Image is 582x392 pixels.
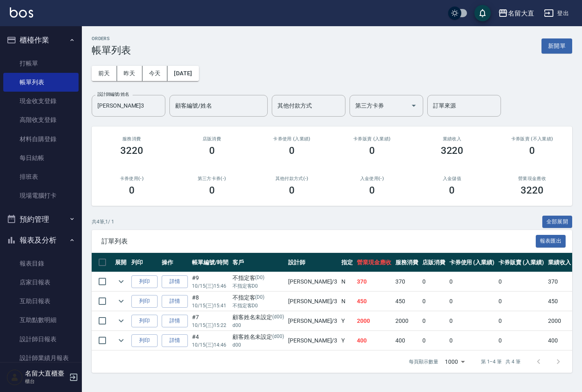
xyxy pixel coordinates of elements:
h3: 3220 [441,145,464,156]
th: 服務消費 [393,253,420,272]
a: 打帳單 [3,54,79,73]
p: 共 4 筆, 1 / 1 [92,218,114,225]
th: 指定 [339,253,355,272]
h3: 0 [369,145,375,156]
th: 營業現金應收 [355,253,393,272]
button: 名留大直 [495,5,537,22]
h2: 第三方卡券(-) [182,176,242,181]
td: Y [339,331,355,350]
h3: 0 [369,185,375,196]
p: 不指定客D0 [232,302,284,309]
button: expand row [115,295,127,307]
th: 列印 [129,253,160,272]
h2: 卡券使用(-) [102,176,162,181]
p: (D0) [255,293,264,302]
p: 10/15 (三) 15:22 [192,322,228,329]
h2: 店販消費 [182,136,242,142]
a: 帳單列表 [3,73,79,92]
td: 2000 [355,311,393,331]
button: 列印 [131,315,158,327]
td: #8 [190,292,230,311]
a: 排班表 [3,167,79,186]
h3: 0 [129,185,135,196]
div: 不指定客 [232,293,284,302]
p: (d00) [272,313,284,322]
h2: 其他付款方式(-) [262,176,322,181]
button: save [474,5,491,21]
p: 10/15 (三) 15:46 [192,282,228,290]
td: 450 [393,292,420,311]
h2: 卡券販賣 (入業績) [342,136,402,142]
button: 報表及分析 [3,230,79,251]
h2: 入金儲值 [422,176,483,181]
img: Logo [10,7,33,18]
th: 設計師 [286,253,339,272]
button: 昨天 [117,66,142,81]
td: 0 [496,331,546,350]
td: [PERSON_NAME] /3 [286,272,339,291]
h3: 3220 [521,185,544,196]
h2: ORDERS [92,36,131,41]
div: 顧客姓名未設定 [232,333,284,341]
td: 370 [355,272,393,291]
button: 今天 [142,66,168,81]
button: expand row [115,315,127,327]
th: 展開 [113,253,129,272]
td: 400 [355,331,393,350]
p: 10/15 (三) 14:46 [192,341,228,349]
td: [PERSON_NAME] /3 [286,311,339,331]
button: 登出 [541,6,572,21]
label: 設計師編號/姓名 [97,91,129,97]
th: 店販消費 [420,253,447,272]
a: 現場電腦打卡 [3,186,79,205]
td: 0 [420,272,447,291]
div: 不指定客 [232,274,284,282]
button: 列印 [131,295,158,308]
img: Person [7,369,23,385]
button: [DATE] [167,66,199,81]
h2: 營業現金應收 [502,176,562,181]
h3: 0 [529,145,535,156]
div: 1000 [442,351,468,373]
td: 0 [496,292,546,311]
button: 前天 [92,66,117,81]
h3: 0 [209,185,215,196]
p: (d00) [272,333,284,341]
a: 現金收支登錄 [3,92,79,110]
button: 櫃檯作業 [3,29,79,51]
td: 370 [546,272,573,291]
a: 報表目錄 [3,254,79,273]
button: 列印 [131,275,158,288]
button: 列印 [131,334,158,347]
div: 名留大直 [508,8,534,18]
td: 400 [393,331,420,350]
td: 0 [420,331,447,350]
td: 0 [447,331,497,350]
a: 新開單 [541,42,572,50]
div: 顧客姓名未設定 [232,313,284,322]
span: 訂單列表 [102,237,536,246]
td: 0 [496,311,546,331]
td: 0 [496,272,546,291]
h2: 入金使用(-) [342,176,402,181]
td: 2000 [546,311,573,331]
a: 店家日報表 [3,273,79,292]
a: 詳情 [162,295,188,308]
td: 450 [546,292,573,311]
h3: 帳單列表 [92,45,131,56]
a: 每日結帳 [3,149,79,167]
th: 帳單編號/時間 [190,253,230,272]
td: 0 [447,311,497,331]
h2: 卡券販賣 (不入業績) [502,136,562,142]
p: 第 1–4 筆 共 4 筆 [481,358,521,365]
td: #7 [190,311,230,331]
a: 材料自購登錄 [3,130,79,149]
th: 業績收入 [546,253,573,272]
button: 預約管理 [3,209,79,230]
a: 詳情 [162,334,188,347]
a: 詳情 [162,275,188,288]
button: Open [407,99,420,112]
p: d00 [232,341,284,349]
button: 新開單 [541,38,572,54]
h5: 名留大直櫃臺 [25,369,67,378]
